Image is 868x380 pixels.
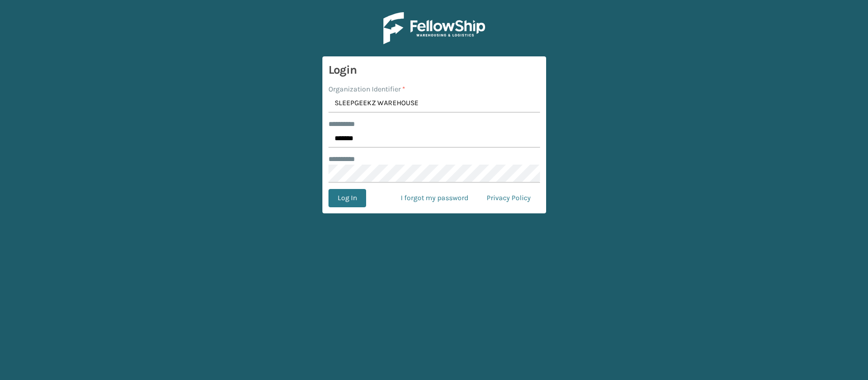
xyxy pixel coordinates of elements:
[328,189,366,207] button: Log In
[328,62,540,78] h3: Login
[383,12,485,44] img: Logo
[477,189,540,207] a: Privacy Policy
[392,189,477,207] a: I forgot my password
[328,84,405,94] label: Organization Identifier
